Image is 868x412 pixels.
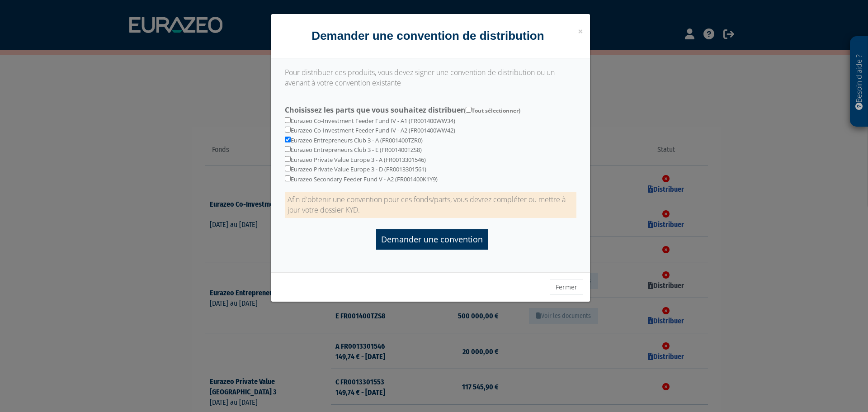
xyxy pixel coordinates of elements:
input: Demander une convention [376,229,488,250]
span: × [578,25,583,38]
label: Choisissez les parts que vous souhaitez distribuer [278,102,583,115]
p: Pour distribuer ces produits, vous devez signer une convention de distribution ou un avenant à vo... [285,67,576,88]
div: Eurazeo Co-Investment Feeder Fund IV - A1 (FR001400WW34) Eurazeo Co-Investment Feeder Fund IV - A... [278,102,583,184]
span: ( Tout sélectionner) [464,107,520,114]
button: Fermer [550,279,583,295]
p: Besoin d'aide ? [854,41,864,123]
p: Afin d'obtenir une convention pour ces fonds/parts, vous devrez compléter ou mettre à jour votre ... [285,192,576,218]
h4: Demander une convention de distribution [278,28,583,44]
